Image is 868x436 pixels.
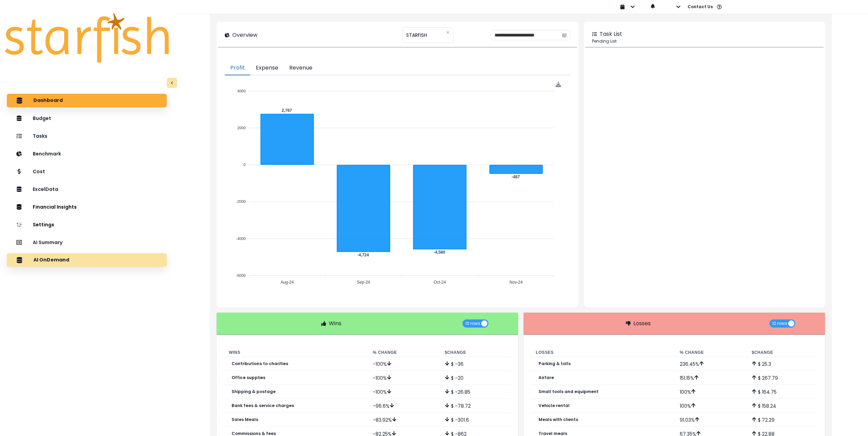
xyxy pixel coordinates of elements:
[367,357,439,371] td: -100 %
[674,357,746,371] td: 236.45 %
[7,129,167,143] button: Tasks
[33,133,47,139] p: Tasks
[237,126,246,130] tspan: 2000
[7,253,167,267] button: AI OnDemand
[633,319,651,328] p: Losses
[367,413,439,427] td: -83.92 %
[367,371,439,385] td: -100 %
[556,81,561,87] div: Menu
[746,399,818,413] td: $ 158.24
[236,273,246,277] tspan: -6000
[539,361,571,366] p: Parking & tolls
[772,319,787,328] span: 10 rows
[367,385,439,399] td: -100 %
[539,403,570,408] p: Vehicle rental
[367,348,439,357] th: % Change
[7,111,167,125] button: Budget
[746,357,818,371] td: $ 25.3
[33,116,51,121] p: Budget
[562,33,567,37] svg: calendar
[33,257,69,263] p: AI OnDemand
[746,371,818,385] td: $ 267.79
[33,186,58,192] p: ExcelData
[236,200,246,204] tspan: -2000
[674,385,746,399] td: 100 %
[237,89,246,93] tspan: 4000
[674,348,746,357] th: % Change
[250,61,284,75] button: Expense
[225,61,250,75] button: Profit
[232,361,288,366] p: Contributions to charities
[7,200,167,214] button: Financial Insights
[329,319,341,328] p: Wins
[7,94,167,107] button: Dashboard
[556,81,561,87] img: Download Profit
[746,348,818,357] th: $ Change
[434,280,446,285] tspan: Oct-24
[539,389,599,394] p: Small tools and equipment
[223,348,367,357] th: Wins
[232,417,258,422] p: Sales Meals
[232,431,276,436] p: Commissions & fees
[244,163,246,167] tspan: 0
[7,165,167,178] button: Cost
[7,218,167,231] button: Settings
[539,375,554,380] p: Airfare
[592,38,817,44] p: Pending List
[439,348,511,357] th: $ Change
[439,371,511,385] td: $ -20
[465,319,480,328] span: 10 rows
[746,385,818,399] td: $ 164.75
[510,280,523,285] tspan: Nov-24
[357,280,370,285] tspan: Sep-24
[232,31,258,39] p: Overview
[439,357,511,371] td: $ -36
[539,431,567,436] p: Travel meals
[439,385,511,399] td: $ -26.85
[439,413,511,427] td: $ -301.6
[281,280,294,285] tspan: Aug-24
[33,240,62,245] p: AI Summary
[284,61,318,75] button: Revenue
[33,97,63,104] p: Dashboard
[236,237,246,241] tspan: -4000
[232,403,294,408] p: Bank fees & service charges
[7,236,167,249] button: AI Summary
[600,30,622,38] p: Task List
[7,147,167,161] button: Benchmark
[539,417,578,422] p: Meals with clients
[406,28,427,42] span: STARFISH
[746,413,818,427] td: $ 72.29
[232,375,265,380] p: Office supplies
[367,399,439,413] td: -96.6 %
[7,182,167,196] button: ExcelData
[674,413,746,427] td: 91.03 %
[530,348,674,357] th: Losses
[674,371,746,385] td: 151.15 %
[439,399,511,413] td: $ -78.72
[446,30,450,34] svg: close
[33,151,61,157] p: Benchmark
[446,29,450,36] button: Clear
[232,389,276,394] p: Shipping & postage
[33,169,45,175] p: Cost
[674,399,746,413] td: 100 %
